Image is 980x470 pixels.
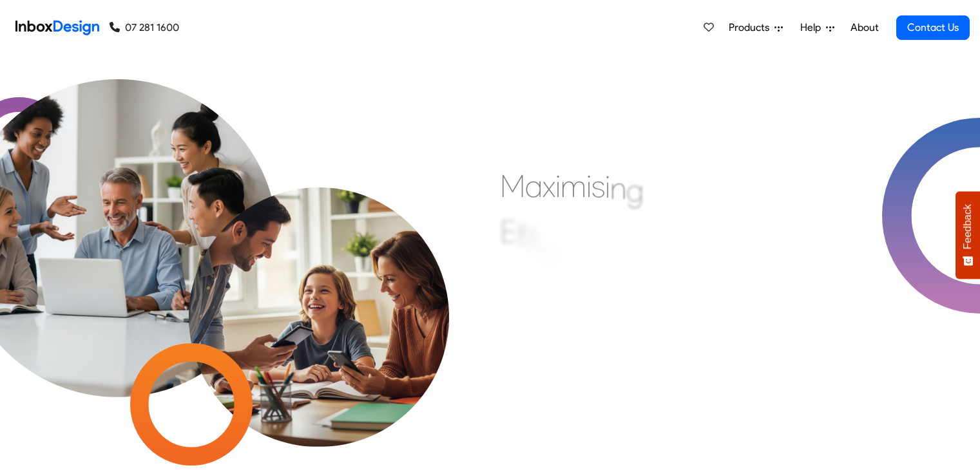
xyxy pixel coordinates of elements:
[795,15,840,41] a: Help
[610,169,626,207] div: n
[500,167,812,360] div: Maximising Efficient & Engagement, Connecting Schools, Families, and Students.
[591,167,605,205] div: s
[542,231,557,270] div: c
[557,238,562,277] div: i
[800,20,826,35] span: Help
[729,20,774,35] span: Products
[561,167,586,205] div: m
[543,167,555,205] div: x
[896,15,970,40] a: Contact Us
[500,167,525,205] div: M
[516,216,526,254] div: f
[724,15,788,41] a: Products
[626,171,644,209] div: g
[526,220,537,259] div: f
[157,123,481,447] img: parents_with_child.png
[537,225,542,264] div: i
[555,167,561,205] div: i
[500,212,516,250] div: E
[525,167,543,205] div: a
[605,167,610,205] div: i
[586,167,591,205] div: i
[956,191,980,279] button: Feedback - Show survey
[110,20,179,35] a: 07 281 1600
[962,204,974,249] span: Feedback
[847,15,882,41] a: About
